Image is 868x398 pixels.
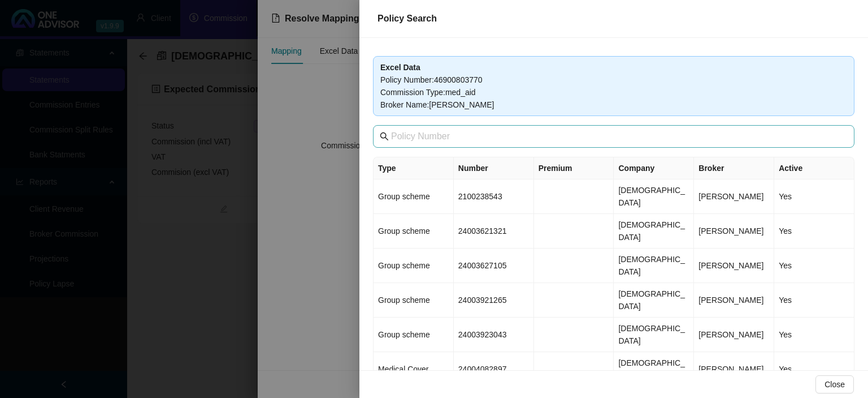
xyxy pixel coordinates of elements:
th: Number [454,157,534,179]
span: Group scheme [378,261,430,270]
span: [PERSON_NAME] [698,330,763,339]
td: Yes [774,214,854,249]
span: Policy Search [377,14,437,23]
th: Broker [694,157,774,179]
div: Policy Number : 46900803770 [380,74,847,86]
span: [DEMOGRAPHIC_DATA] [618,324,684,345]
div: Broker Name : [PERSON_NAME] [380,99,847,111]
span: Group scheme [378,226,430,236]
td: 24003923043 [454,318,534,352]
span: Medical Cover [378,365,428,374]
td: Yes [774,318,854,352]
span: [PERSON_NAME] [698,226,763,236]
span: Group scheme [378,330,430,339]
span: [DEMOGRAPHIC_DATA] [618,289,684,311]
span: Group scheme [378,192,430,201]
span: [DEMOGRAPHIC_DATA] [618,186,684,207]
th: Type [374,157,454,179]
span: Group scheme [378,296,430,305]
td: Yes [774,249,854,283]
button: Close [815,375,854,393]
span: [PERSON_NAME] [698,261,763,270]
td: 24003627105 [454,249,534,283]
span: [PERSON_NAME] [698,192,763,201]
span: [PERSON_NAME] [698,365,763,374]
span: [DEMOGRAPHIC_DATA] [618,220,684,242]
span: [DEMOGRAPHIC_DATA] [618,358,684,380]
td: Yes [774,352,854,387]
td: Yes [774,179,854,214]
span: [DEMOGRAPHIC_DATA] [618,255,684,276]
td: 24003921265 [454,283,534,318]
td: 24003621321 [454,214,534,249]
td: Yes [774,283,854,318]
input: Policy Number [391,130,839,143]
td: 2100238543 [454,179,534,214]
div: Commission Type : med_aid [380,86,847,99]
th: Active [774,157,854,179]
span: search [380,132,389,141]
th: Premium [534,157,614,179]
th: Company [614,157,694,179]
span: [PERSON_NAME] [698,296,763,305]
span: Close [824,378,845,391]
td: 24004082897 [454,352,534,387]
b: Excel Data [380,63,420,72]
